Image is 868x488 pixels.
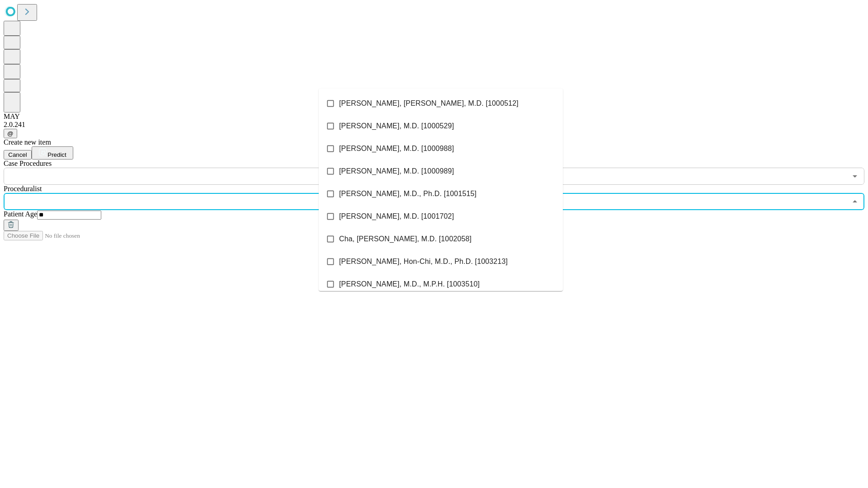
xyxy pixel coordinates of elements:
[4,129,17,138] button: @
[339,234,472,244] span: Cha, [PERSON_NAME], M.D. [1002058]
[339,98,519,109] span: [PERSON_NAME], [PERSON_NAME], M.D. [1000512]
[849,170,861,183] button: Open
[47,151,66,158] span: Predict
[4,150,32,160] button: Cancel
[339,166,454,177] span: [PERSON_NAME], M.D. [1000989]
[339,143,454,154] span: [PERSON_NAME], M.D. [1000988]
[339,211,454,222] span: [PERSON_NAME], M.D. [1001702]
[4,138,51,146] span: Create new item
[7,130,14,137] span: @
[339,121,454,131] span: [PERSON_NAME], M.D. [1000529]
[4,160,52,167] span: Scheduled Procedure
[32,146,73,160] button: Predict
[339,279,480,290] span: [PERSON_NAME], M.D., M.P.H. [1003510]
[4,121,864,129] div: 2.0.241
[4,113,864,121] div: MAY
[4,210,37,218] span: Patient Age
[4,185,42,192] span: Proceduralist
[339,256,508,267] span: [PERSON_NAME], Hon-Chi, M.D., Ph.D. [1003213]
[849,195,861,208] button: Close
[339,188,476,199] span: [PERSON_NAME], M.D., Ph.D. [1001515]
[8,151,27,158] span: Cancel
